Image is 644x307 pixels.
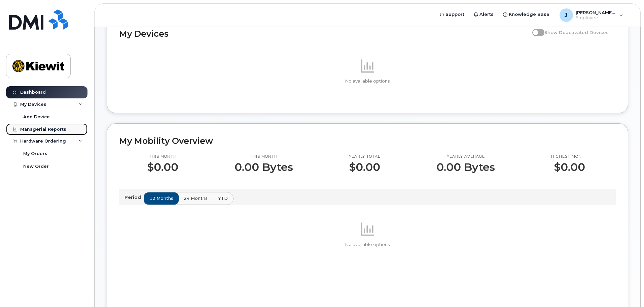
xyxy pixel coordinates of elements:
span: Support [445,11,464,18]
p: This month [235,154,293,159]
p: No available options [119,242,616,248]
span: Alerts [479,11,494,18]
a: Knowledge Base [498,8,554,21]
p: No available options [119,78,616,84]
p: 0.00 Bytes [235,161,293,173]
div: Jonathan.Thorn [555,8,628,22]
p: Highest month [551,154,588,159]
h2: My Mobility Overview [119,136,616,146]
span: Show Deactivated Devices [544,30,609,35]
p: Period [124,194,144,201]
p: Yearly average [436,154,495,159]
p: $0.00 [551,161,588,173]
a: Alerts [469,8,498,21]
span: Employee [576,15,616,21]
input: Show Deactivated Devices [532,26,538,31]
span: Knowledge Base [509,11,549,18]
p: 0.00 Bytes [436,161,495,173]
span: J [565,11,568,19]
p: Yearly total [349,154,380,159]
h2: My Devices [119,29,529,39]
iframe: Messenger Launcher [615,278,639,302]
span: YTD [218,195,228,202]
span: 24 months [184,195,208,202]
p: This month [147,154,178,159]
p: $0.00 [349,161,380,173]
a: Support [435,8,469,21]
span: [PERSON_NAME].[PERSON_NAME] [576,10,616,15]
p: $0.00 [147,161,178,173]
